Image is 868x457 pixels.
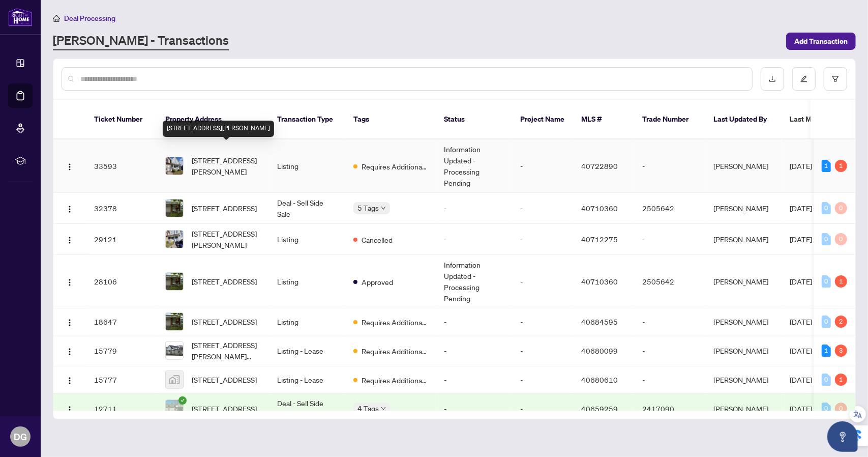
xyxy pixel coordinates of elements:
[512,335,573,366] td: -
[66,348,74,356] img: Logo
[835,316,847,328] div: 2
[634,139,705,193] td: -
[705,255,782,308] td: [PERSON_NAME]
[835,345,847,357] div: 3
[835,233,847,245] div: 0
[790,204,812,213] span: [DATE]
[634,308,705,335] td: -
[581,375,618,384] span: 40680610
[8,8,33,26] img: logo
[634,100,705,139] th: Trade Number
[357,403,379,414] span: 4 Tags
[166,157,183,175] img: thumbnail-img
[705,224,782,255] td: [PERSON_NAME]
[436,224,512,255] td: -
[835,275,847,288] div: 1
[705,139,782,193] td: [PERSON_NAME]
[822,202,831,214] div: 0
[269,224,345,255] td: Listing
[436,100,512,139] th: Status
[86,335,157,366] td: 15779
[269,139,345,193] td: Listing
[705,335,782,366] td: [PERSON_NAME]
[269,393,345,424] td: Deal - Sell Side Sale
[573,100,634,139] th: MLS #
[436,308,512,335] td: -
[512,308,573,335] td: -
[66,406,74,414] img: Logo
[794,33,848,49] span: Add Transaction
[62,342,78,359] button: Logo
[790,346,812,355] span: [DATE]
[166,231,183,248] img: thumbnail-img
[269,100,345,139] th: Transaction Type
[192,203,257,214] span: [STREET_ADDRESS]
[581,204,618,213] span: 40710360
[53,15,60,22] span: home
[163,121,274,137] div: [STREET_ADDRESS][PERSON_NAME]
[581,317,618,326] span: 40684595
[166,371,183,388] img: thumbnail-img
[634,335,705,366] td: -
[166,199,183,217] img: thumbnail-img
[512,139,573,193] td: -
[790,161,812,170] span: [DATE]
[835,403,847,415] div: 0
[166,342,183,359] img: thumbnail-img
[86,139,157,193] td: 33593
[362,375,428,386] span: Requires Additional Docs
[269,255,345,308] td: Listing
[822,345,831,357] div: 1
[790,113,852,125] span: Last Modified Date
[822,403,831,415] div: 0
[62,273,78,290] button: Logo
[66,205,74,213] img: Logo
[345,100,436,139] th: Tags
[581,346,618,355] span: 40680099
[634,224,705,255] td: -
[362,346,428,357] span: Requires Additional Docs
[362,234,393,245] span: Cancelled
[790,317,812,326] span: [DATE]
[66,163,74,171] img: Logo
[62,158,78,174] button: Logo
[581,161,618,170] span: 40722890
[769,75,776,82] span: download
[166,313,183,330] img: thumbnail-img
[634,255,705,308] td: 2505642
[790,375,812,384] span: [DATE]
[62,200,78,216] button: Logo
[436,335,512,366] td: -
[86,393,157,424] td: 12711
[192,403,257,414] span: [STREET_ADDRESS]
[835,202,847,214] div: 0
[86,308,157,335] td: 18647
[581,277,618,286] span: 40710360
[192,374,257,385] span: [STREET_ADDRESS]
[269,308,345,335] td: Listing
[835,160,847,172] div: 1
[362,317,428,328] span: Requires Additional Docs
[436,193,512,224] td: -
[62,401,78,417] button: Logo
[64,14,115,23] span: Deal Processing
[86,224,157,255] td: 29121
[14,430,27,444] span: DG
[705,100,782,139] th: Last Updated By
[66,278,74,287] img: Logo
[192,316,257,327] span: [STREET_ADDRESS]
[822,233,831,245] div: 0
[800,75,807,82] span: edit
[86,366,157,393] td: 15777
[178,396,187,405] span: check-circle
[634,366,705,393] td: -
[790,277,812,286] span: [DATE]
[62,313,78,330] button: Logo
[53,32,229,50] a: [PERSON_NAME] - Transactions
[761,67,784,91] button: download
[436,139,512,193] td: Information Updated - Processing Pending
[835,374,847,386] div: 1
[832,75,839,82] span: filter
[192,155,261,177] span: [STREET_ADDRESS][PERSON_NAME]
[166,400,183,417] img: thumbnail-img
